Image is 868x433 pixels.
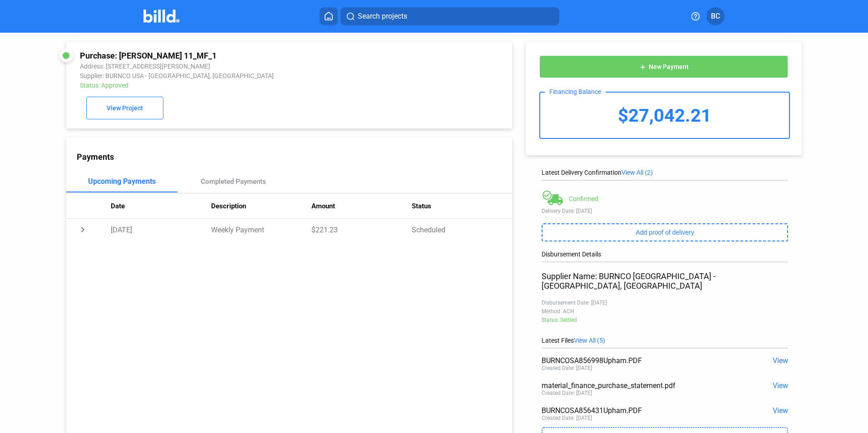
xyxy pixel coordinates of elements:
div: material_finance_purchase_statement.pdf [542,381,739,390]
div: Confirmed [569,195,598,202]
div: Disbursement Details [542,251,788,258]
th: Date [111,193,211,219]
div: Purchase: [PERSON_NAME] 11_MF_1 [80,51,415,60]
button: Search projects [340,7,559,25]
div: Upcoming Payments [88,177,156,186]
span: BC [711,11,720,22]
span: Search projects [358,11,407,22]
td: [DATE] [111,219,211,241]
span: View [773,406,788,415]
span: View All (5) [574,337,605,344]
div: Latest Delivery Confirmation [542,169,788,176]
div: Disbursement Date: [DATE] [542,300,788,306]
th: Amount [311,193,412,219]
div: Address: [STREET_ADDRESS][PERSON_NAME] [80,63,415,70]
div: $27,042.21 [540,93,789,138]
div: Status: Settled [542,317,788,323]
button: Add proof of delivery [542,223,788,241]
div: Delivery Date: [DATE] [542,208,788,214]
mat-icon: add [639,64,646,71]
div: Status: Approved [80,82,415,89]
div: BURNCOSA856431Upham.PDF [542,406,739,415]
div: Payments [77,152,512,162]
td: Scheduled [412,219,512,241]
div: Created Date: [DATE] [542,365,592,371]
div: Financing Balance [545,88,606,95]
span: View Project [107,105,143,112]
span: View [773,356,788,365]
div: BURNCOSA856998Upham.PDF [542,356,739,365]
span: View All (2) [621,169,653,176]
div: Supplier Name: BURNCO [GEOGRAPHIC_DATA] - [GEOGRAPHIC_DATA], [GEOGRAPHIC_DATA] [542,271,788,290]
td: Weekly Payment [211,219,311,241]
div: Latest Files [542,337,788,344]
button: View Project [86,97,163,119]
span: View [773,381,788,390]
span: Add proof of delivery [636,229,694,236]
td: $221.23 [311,219,412,241]
th: Status [412,193,512,219]
div: Completed Payments [201,177,266,186]
div: Created Date: [DATE] [542,415,592,421]
button: BC [706,7,725,25]
div: Created Date: [DATE] [542,390,592,396]
div: Supplier: BURNCO USA - [GEOGRAPHIC_DATA], [GEOGRAPHIC_DATA] [80,72,415,79]
button: New Payment [539,55,788,78]
span: New Payment [649,64,689,71]
img: Billd Company Logo [143,10,179,23]
th: Description [211,193,311,219]
div: Method: ACH [542,308,788,315]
